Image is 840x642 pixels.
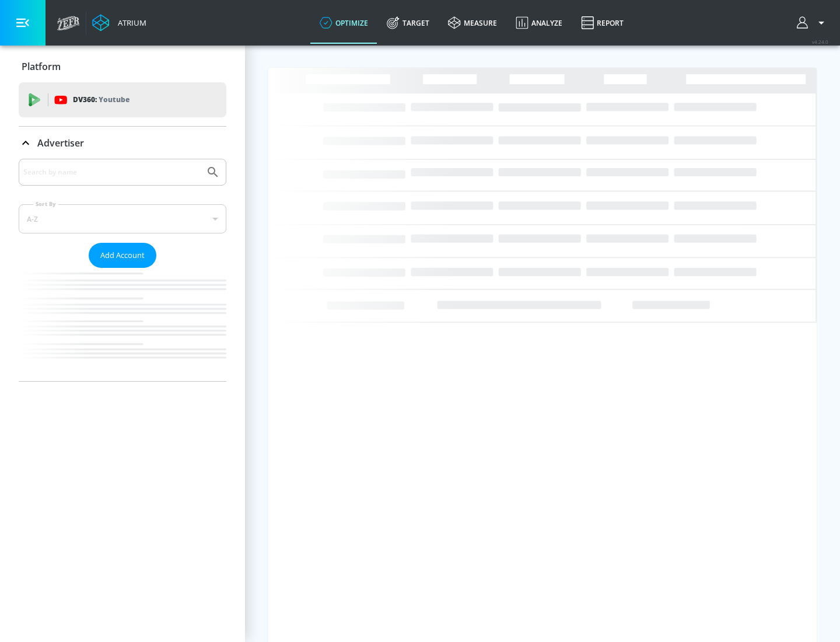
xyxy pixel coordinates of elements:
[19,204,226,233] div: A-Z
[100,249,145,262] span: Add Account
[506,2,572,44] a: Analyze
[572,2,633,44] a: Report
[113,18,146,28] div: Atrium
[22,60,61,73] p: Platform
[19,82,226,117] div: DV360: Youtube
[19,159,226,381] div: Advertiser
[812,39,828,45] span: v 4.24.0
[19,127,226,159] div: Advertiser
[73,93,129,106] p: DV360:
[310,2,377,44] a: optimize
[377,2,439,44] a: Target
[89,243,156,268] button: Add Account
[19,50,226,83] div: Platform
[23,165,200,180] input: Search by name
[439,2,506,44] a: measure
[19,268,226,381] nav: list of Advertiser
[92,14,146,32] a: Atrium
[37,137,84,149] p: Advertiser
[99,93,129,106] p: Youtube
[33,200,58,208] label: Sort By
